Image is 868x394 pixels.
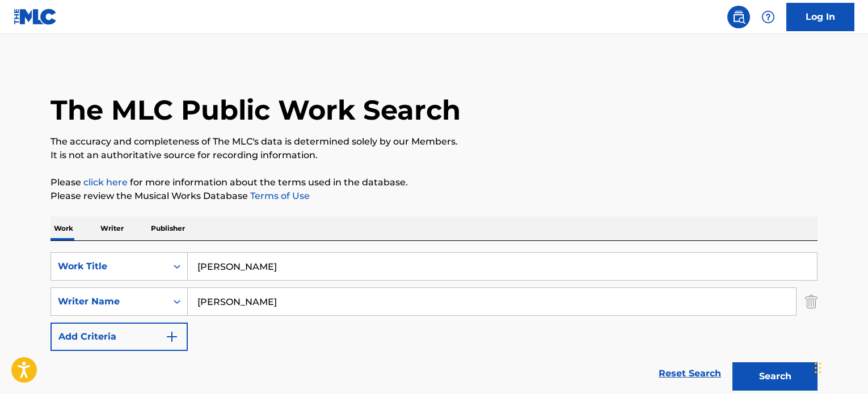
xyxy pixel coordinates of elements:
[815,351,821,385] div: Drag
[248,190,310,201] a: Terms of Use
[811,340,868,394] iframe: Chat Widget
[805,287,818,316] img: Delete Criterion
[97,217,127,240] p: Writer
[761,10,775,24] img: help
[165,330,179,344] img: 9d2ae6d4665cec9f34b9.svg
[58,295,160,308] div: Writer Name
[50,323,188,351] button: Add Criteria
[50,135,818,149] p: The accuracy and completeness of The MLC's data is determined solely by our Members.
[50,189,818,203] p: Please review the Musical Works Database
[732,10,745,24] img: search
[83,177,128,188] a: click here
[148,217,188,240] p: Publisher
[727,6,750,28] a: Public Search
[50,176,818,189] p: Please for more information about the terms used in the database.
[14,9,57,25] img: MLC Logo
[786,3,854,31] a: Log In
[58,260,160,273] div: Work Title
[732,362,818,391] button: Search
[757,6,779,28] div: Help
[50,93,461,127] h1: The MLC Public Work Search
[653,361,727,386] a: Reset Search
[50,149,818,162] p: It is not an authoritative source for recording information.
[50,217,77,240] p: Work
